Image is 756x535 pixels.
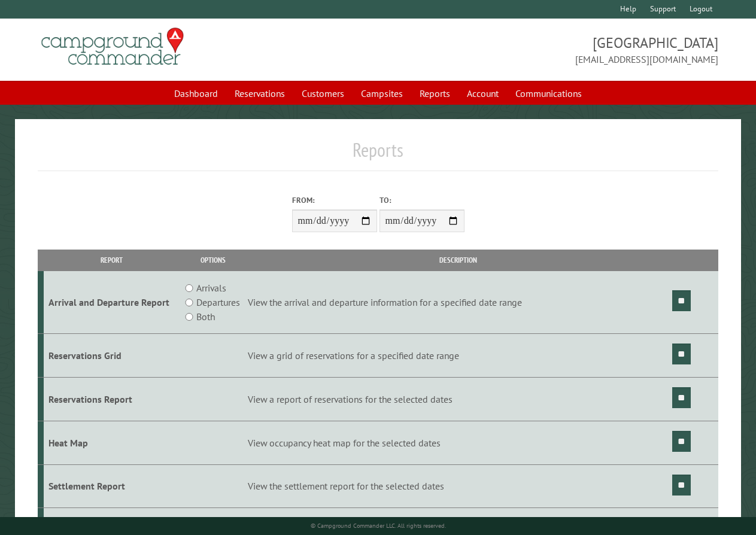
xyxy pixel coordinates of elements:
td: View a grid of reservations for a specified date range [246,334,670,378]
h1: Reports [38,138,718,171]
td: Reservations Grid [44,334,180,378]
td: Reservations Report [44,377,180,421]
th: Description [246,250,670,270]
label: Departures [196,295,240,309]
th: Report [44,250,180,270]
label: Arrivals [196,281,226,295]
td: Settlement Report [44,464,180,508]
label: From: [292,194,377,206]
small: © Campground Commander LLC. All rights reserved. [311,522,446,530]
a: Dashboard [167,82,225,105]
td: View the settlement report for the selected dates [246,464,670,508]
td: Arrival and Departure Report [44,271,180,334]
label: Both [196,309,215,324]
td: View a report of reservations for the selected dates [246,377,670,421]
td: Heat Map [44,421,180,464]
a: Reservations [227,82,292,105]
label: To: [379,194,464,206]
img: Campground Commander [38,23,187,70]
th: Options [180,250,246,270]
td: View occupancy heat map for the selected dates [246,421,670,464]
td: View the arrival and departure information for a specified date range [246,271,670,334]
a: Customers [294,82,351,105]
a: Account [460,82,506,105]
a: Communications [508,82,589,105]
a: Reports [412,82,457,105]
span: [GEOGRAPHIC_DATA] [EMAIL_ADDRESS][DOMAIN_NAME] [378,33,718,66]
a: Campsites [354,82,410,105]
